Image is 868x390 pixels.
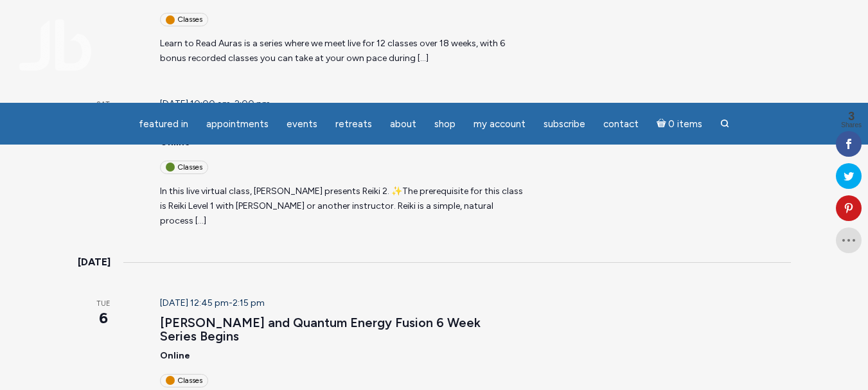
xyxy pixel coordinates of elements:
[287,118,317,130] span: Events
[657,118,669,130] i: Cart
[78,254,111,270] time: [DATE]
[596,112,646,137] a: Contact
[434,118,456,130] span: Shop
[78,100,130,111] span: Sat
[233,297,265,308] span: 2:15 pm
[649,111,711,137] a: Cart0 items
[160,297,229,308] span: [DATE] 12:45 pm
[78,307,130,329] span: 6
[160,297,265,308] time: -
[841,111,862,122] span: 3
[390,118,416,130] span: About
[474,118,526,130] span: My Account
[603,118,639,130] span: Contact
[160,161,208,174] div: Classes
[160,13,208,26] div: Classes
[427,112,463,137] a: Shop
[78,299,130,310] span: Tue
[536,112,593,137] a: Subscribe
[279,112,325,137] a: Events
[160,374,208,387] div: Classes
[19,19,92,71] img: Jamie Butler. The Everyday Medium
[544,118,585,130] span: Subscribe
[160,98,231,109] span: [DATE] 10:00 am
[206,118,269,130] span: Appointments
[160,350,190,361] span: Online
[199,112,276,137] a: Appointments
[328,112,380,137] a: Retreats
[160,37,523,66] p: Learn to Read Auras is a series where we meet live for 12 classes over 18 weeks, with 6 bonus rec...
[160,315,481,345] a: [PERSON_NAME] and Quantum Energy Fusion 6 Week Series Begins
[131,112,196,137] a: featured in
[466,112,533,137] a: My Account
[841,122,862,129] span: Shares
[160,98,270,109] time: -
[382,112,424,137] a: About
[235,98,270,109] span: 2:00 pm
[335,118,372,130] span: Retreats
[668,120,702,129] span: 0 items
[160,184,523,228] p: In this live virtual class, [PERSON_NAME] presents Reiki 2. ✨The prerequisite for this class is R...
[139,118,188,130] span: featured in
